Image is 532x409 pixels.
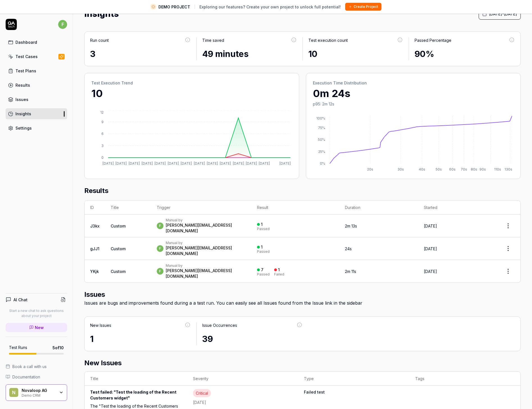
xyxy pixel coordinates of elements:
tspan: [DATE] [154,161,166,166]
time: [DATE] [193,400,206,405]
span: f [157,268,163,275]
h2: Execution Time Distribution [313,80,514,86]
tspan: 20s [367,167,373,171]
tspan: 25% [318,150,325,154]
div: Issues [15,96,28,102]
th: Severity [187,372,298,386]
tspan: 50s [436,167,442,171]
div: Passed [257,250,270,253]
tspan: 80s [471,167,477,171]
div: Test failed: "Test the loading of the Recent Customers widget" [90,389,182,403]
div: Passed [257,273,270,276]
div: Issues are bugs and improvements found during a a test run. You can easily see all Issues found f... [84,300,521,306]
div: [PERSON_NAME][EMAIL_ADDRESS][DOMAIN_NAME] [166,222,246,234]
th: Result [251,201,339,215]
div: Dashboard [15,39,37,45]
div: Manual by [166,218,246,222]
time: [DATE] [424,224,437,228]
tspan: 3 [101,144,104,148]
div: 39 [202,333,303,345]
a: Dashboard [6,37,67,48]
div: 10 [308,48,403,60]
div: 1 [261,222,263,227]
tspan: [DATE] [194,161,205,166]
tspan: [DATE] [259,161,270,166]
a: Test Plans [6,65,67,76]
div: Test execution count [308,37,348,43]
span: N [9,388,18,397]
time: [DATE] [424,246,437,251]
button: [DATE]-[DATE] [479,8,521,20]
th: Title [85,372,187,386]
div: New Issues [90,322,111,328]
a: Book a call with us [6,364,67,369]
div: Novaloop AG [22,388,55,393]
span: [DATE] - [DATE] [489,11,517,17]
a: Settings [6,123,67,134]
tspan: 50% [318,137,325,142]
tspan: 60s [449,167,456,171]
h2: New Issues [84,358,521,368]
tspan: [DATE] [279,161,291,166]
th: Started [418,201,496,215]
h5: Test Runs [9,345,27,350]
a: J3kx [90,224,99,228]
b: Failed test [304,389,404,395]
tspan: 90s [479,167,486,171]
button: f [58,19,67,30]
tspan: 30s [397,167,404,171]
tspan: 100% [316,116,325,120]
tspan: [DATE] [207,161,218,166]
span: New [35,325,44,330]
div: Test Plans [15,68,36,74]
a: New [6,323,67,332]
th: Tags [410,372,520,386]
time: 2m 11s [345,269,356,274]
div: Critical [193,389,211,397]
div: 1 [278,267,280,272]
div: Results [15,82,30,88]
tspan: 75% [318,126,325,130]
tspan: 12 [100,110,104,114]
a: gJJ1 [90,246,99,251]
span: Book a call with us [12,364,47,369]
p: 10 [91,86,292,101]
div: [PERSON_NAME][EMAIL_ADDRESS][DOMAIN_NAME] [166,245,246,256]
div: 1 [261,245,263,250]
div: Passed [257,227,270,231]
h4: AI Chat [13,297,28,303]
p: p95: 2m 12s [313,101,514,107]
tspan: 6 [101,132,104,136]
span: f [58,20,67,29]
span: Custom [111,269,126,274]
span: Exploring our features? Create your own project to unlock full potential! [199,4,341,10]
h2: Test Execution Trend [91,80,292,86]
tspan: 110s [494,167,501,171]
h1: Insights [84,8,119,20]
div: 49 minutes [202,48,297,60]
a: Insights [6,108,67,119]
span: DEMO PROJECT [158,4,190,10]
a: YKjk [90,269,99,274]
div: [PERSON_NAME][EMAIL_ADDRESS][DOMAIN_NAME] [166,268,246,279]
th: Trigger [151,201,251,215]
h2: Results [84,186,521,200]
div: Settings [15,125,32,131]
tspan: [DATE] [220,161,231,166]
a: Documentation [6,374,67,380]
tspan: 9 [101,120,104,124]
div: Demo CRM [22,393,55,397]
tspan: 40s [419,167,425,171]
span: f [157,222,163,229]
tspan: [DATE] [181,161,192,166]
div: 90% [415,48,515,60]
div: Passed Percentage [415,37,451,43]
div: Insights [15,111,31,117]
time: 24s [345,246,352,251]
time: [DATE] [424,269,437,274]
h2: Issues [84,289,521,300]
div: 7 [261,267,263,272]
th: Duration [339,201,418,215]
th: ID [85,201,105,215]
div: Manual by [166,241,246,245]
